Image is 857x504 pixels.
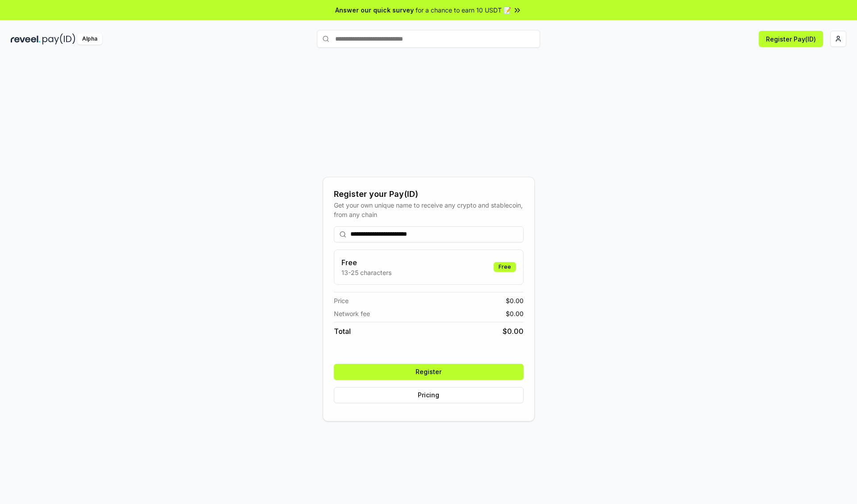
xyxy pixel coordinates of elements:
[334,200,524,219] div: Get your own unique name to receive any crypto and stablecoin, from any chain
[341,268,391,277] p: 13-25 characters
[335,5,414,15] span: Answer our quick survey
[506,296,524,305] span: $ 0.00
[334,326,351,337] span: Total
[494,262,516,272] div: Free
[506,309,524,318] span: $ 0.00
[334,296,349,305] span: Price
[503,326,524,337] span: $ 0.00
[334,364,524,380] button: Register
[334,309,370,318] span: Network fee
[334,188,524,200] div: Register your Pay(ID)
[11,33,41,45] img: reveel_dark
[759,31,823,47] button: Register Pay(ID)
[77,33,102,45] div: Alpha
[42,33,75,45] img: pay_id
[416,5,511,15] span: for a chance to earn 10 USDT 📝
[341,257,391,268] h3: Free
[334,387,524,403] button: Pricing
